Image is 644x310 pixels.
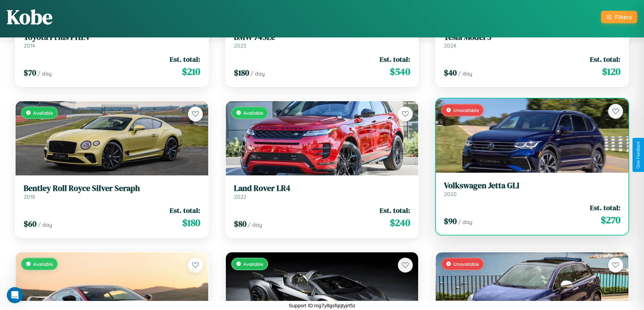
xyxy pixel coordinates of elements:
[444,181,620,197] a: Volkswagen Jetta GLI2020
[170,54,200,64] span: Est. total:
[601,11,637,23] button: Filters
[234,32,410,49] a: BMW 745Le2023
[38,70,52,77] span: / day
[636,141,641,169] div: Give Feedback
[380,205,410,215] span: Est. total:
[33,110,53,116] span: Available
[234,193,246,200] span: 2022
[458,219,472,225] span: / day
[380,54,410,64] span: Est. total:
[453,107,479,113] span: Unavailable
[390,216,410,229] span: $ 240
[590,203,620,213] span: Est. total:
[234,32,410,42] h3: BMW 745Le
[444,181,620,191] h3: Volkswagen Jetta GLI
[38,221,52,228] span: / day
[444,42,456,49] span: 2024
[33,261,53,267] span: Available
[7,287,23,303] iframe: Intercom live chat
[251,70,265,77] span: / day
[458,70,472,77] span: / day
[234,184,410,200] a: Land Rover LR42022
[24,32,200,49] a: Toyota Prius PHEV2014
[234,42,246,49] span: 2023
[24,184,200,200] a: Bentley Roll Royce Silver Seraph2018
[24,67,36,78] span: $ 70
[234,218,246,229] span: $ 80
[289,301,356,310] p: Support ID: mg7y8gsfqqtyjrt5z
[24,42,35,49] span: 2014
[390,65,410,78] span: $ 540
[24,193,35,200] span: 2018
[7,3,52,31] h1: Kobe
[24,32,200,42] h3: Toyota Prius PHEV
[24,218,37,229] span: $ 60
[444,67,457,78] span: $ 40
[615,13,632,21] div: Filters
[444,191,457,197] span: 2020
[602,65,620,78] span: $ 120
[24,184,200,193] h3: Bentley Roll Royce Silver Seraph
[170,205,200,215] span: Est. total:
[453,261,479,267] span: Unavailable
[601,213,620,227] span: $ 270
[234,184,410,193] h3: Land Rover LR4
[182,216,200,229] span: $ 180
[444,216,457,227] span: $ 90
[243,261,263,267] span: Available
[248,221,262,228] span: / day
[590,54,620,64] span: Est. total:
[444,32,620,42] h3: Tesla Model 3
[182,65,200,78] span: $ 210
[243,110,263,116] span: Available
[444,32,620,49] a: Tesla Model 32024
[234,67,249,78] span: $ 180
